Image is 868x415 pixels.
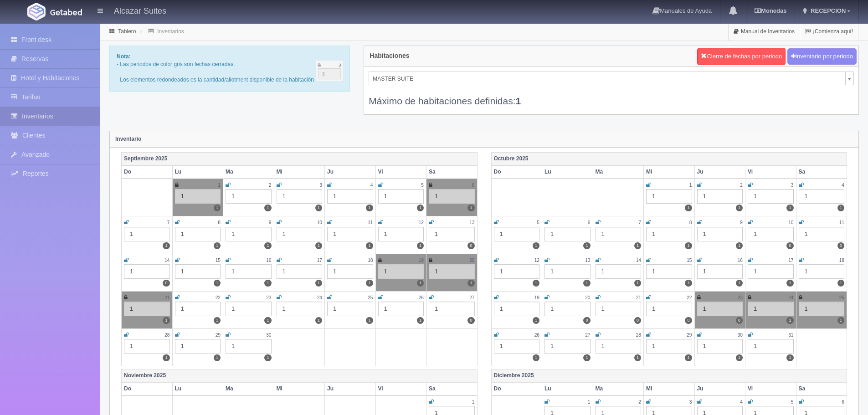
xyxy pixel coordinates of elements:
label: 1 [366,205,373,211]
th: Mi [274,382,325,395]
div: 1 [327,189,373,204]
b: Nota: [117,53,131,60]
label: 1 [786,205,793,211]
strong: Inventario [115,136,141,142]
label: 0 [163,280,169,287]
div: 1 [697,264,743,279]
th: Sa [796,382,847,395]
th: Lu [542,165,593,179]
small: 17 [788,258,793,263]
th: Vi [375,165,426,179]
small: 12 [419,220,424,225]
div: 1 [544,339,591,354]
small: 4 [740,400,743,405]
th: Do [122,165,173,179]
label: 0 [467,242,474,249]
small: 24 [788,295,793,300]
img: Getabed [50,9,82,15]
div: 1 [226,189,272,204]
small: 28 [164,333,169,338]
label: 0 [837,242,844,249]
th: Lu [172,382,223,395]
small: 7 [638,220,641,225]
small: 17 [317,258,322,263]
a: Tablero [118,28,136,35]
div: 1 [494,264,540,279]
label: 0 [736,317,743,324]
b: 1 [516,96,521,106]
div: 1 [124,227,170,241]
small: 10 [788,220,793,225]
th: Diciembre 2025 [491,369,847,382]
div: 1 [799,189,845,204]
small: 10 [317,220,322,225]
small: 15 [216,258,221,263]
div: 1 [799,227,845,241]
div: 1 [544,302,591,316]
div: 1 [277,302,323,316]
th: Ju [325,382,376,395]
label: 1 [264,317,271,324]
div: 1 [646,339,692,354]
small: 14 [636,258,641,263]
div: 1 [277,189,323,204]
small: 8 [218,220,221,225]
small: 11 [368,220,373,225]
small: 29 [216,333,221,338]
label: 1 [264,242,271,249]
th: Septiembre 2025 [122,152,478,165]
div: 1 [646,302,692,316]
b: Monedas [755,7,786,14]
div: 1 [494,302,540,316]
small: 19 [534,295,539,300]
th: Ma [593,165,644,179]
div: 1 [175,302,221,316]
small: 4 [842,183,844,188]
label: 1 [315,280,322,287]
div: 1 [277,264,323,279]
label: 1 [533,242,539,249]
small: 18 [839,258,844,263]
label: 1 [366,317,373,324]
th: Mi [644,165,695,179]
a: ¡Comienza aquí! [800,23,858,41]
h4: Habitaciones [370,52,409,59]
div: 1 [494,227,540,241]
label: 1 [533,280,539,287]
label: 1 [417,317,424,324]
small: 7 [167,220,170,225]
img: Getabed [27,3,46,20]
small: 2 [269,183,272,188]
div: 1 [175,339,221,354]
label: 1 [467,280,474,287]
label: 1 [214,205,221,211]
small: 31 [788,333,793,338]
small: 3 [791,183,794,188]
th: Noviembre 2025 [122,369,478,382]
div: 1 [544,227,591,241]
div: 1 [697,302,743,316]
small: 12 [534,258,539,263]
th: Ju [694,165,745,179]
label: 1 [583,242,590,249]
small: 29 [687,333,692,338]
label: 1 [417,205,424,211]
label: 1 [634,242,641,249]
button: Inventario por periodo [787,48,857,65]
small: 5 [537,220,539,225]
th: Mi [644,382,695,395]
div: Máximo de habitaciones definidas: [369,85,854,108]
label: 0 [634,317,641,324]
label: 0 [786,242,793,249]
div: 1 [544,264,591,279]
button: Cierre de fechas por periodo [697,48,786,65]
label: 1 [264,280,271,287]
small: 16 [738,258,743,263]
small: 23 [738,295,743,300]
small: 22 [687,295,692,300]
label: 1 [736,280,743,287]
th: Ma [593,382,644,395]
th: Do [122,382,173,395]
label: 1 [583,354,590,361]
small: 22 [216,295,221,300]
